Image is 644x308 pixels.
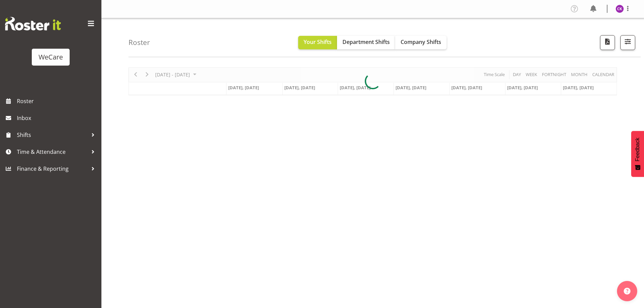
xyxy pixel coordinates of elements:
[298,36,337,49] button: Your Shifts
[616,5,624,13] img: chloe-kim10479.jpg
[39,52,63,62] div: WeCare
[401,38,441,46] span: Company Shifts
[17,113,98,123] span: Inbox
[17,96,98,106] span: Roster
[128,39,150,46] h4: Roster
[620,35,635,50] button: Filter Shifts
[17,130,88,140] span: Shifts
[304,38,332,46] span: Your Shifts
[600,35,615,50] button: Download a PDF of the roster according to the set date range.
[395,36,447,49] button: Company Shifts
[5,17,61,30] img: Rosterit website logo
[17,164,88,174] span: Finance & Reporting
[624,288,630,294] img: help-xxl-2.png
[342,38,390,46] span: Department Shifts
[337,36,395,49] button: Department Shifts
[635,138,641,161] span: Feedback
[17,147,88,157] span: Time & Attendance
[631,131,644,177] button: Feedback - Show survey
